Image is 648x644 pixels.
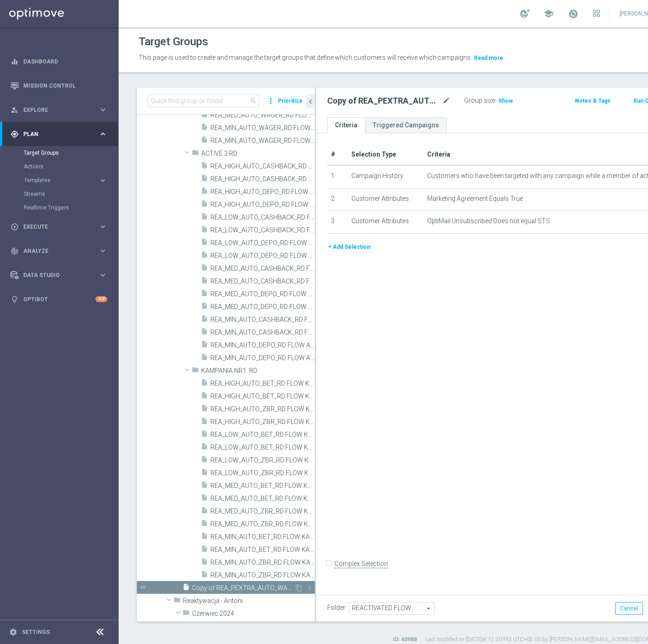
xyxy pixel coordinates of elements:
span: Criteria [427,151,450,158]
a: Criteria [327,117,365,133]
button: equalizer Dashboard [10,58,108,65]
i: insert_drive_file [201,174,208,185]
span: search [250,97,257,105]
i: folder [183,609,190,619]
span: Show [498,98,513,104]
span: REA_HIGH_AUTO_DEPO_RD FLOW ACTIVE 2 100%-300 PLN_DAILY [210,201,315,209]
span: REA_MED_AUTO_DEPO_RD FLOW ACTIVE 2 100%-200 PLN_DAILY [210,303,315,311]
th: # [327,144,348,165]
span: REA_HIGH_AUTO_CASHBACK_RD FLOW ACTIVE 2 100%-100 PLN - reminder_DAILY [210,162,315,170]
button: Mission Control [10,82,108,89]
i: folder [173,596,181,607]
i: insert_drive_file [201,379,208,389]
i: keyboard_arrow_right [99,222,107,231]
i: insert_drive_file [201,481,208,492]
div: Plan [10,130,99,138]
i: insert_drive_file [201,264,208,274]
span: Explore [23,107,99,113]
i: insert_drive_file [201,302,208,313]
span: Plan [23,131,99,137]
i: chevron_left [306,97,315,106]
td: 3 [327,211,348,234]
a: Dashboard [23,49,107,73]
span: KAMPANIA NR1. RD [201,367,315,375]
span: Analyze [23,248,99,254]
i: insert_drive_file [201,558,208,568]
a: Mission Control [23,73,107,98]
i: insert_drive_file [201,468,208,479]
i: insert_drive_file [201,110,208,121]
a: Settings [22,629,50,635]
div: track_changes Analyze keyboard_arrow_right [10,247,108,255]
i: insert_drive_file [201,519,208,530]
i: lightbulb [10,295,19,304]
a: Streams [24,190,95,198]
th: Selection Type [348,144,423,165]
span: REA_HIGH_AUTO_CASHBACK_RD FLOW ACTIVE 2 100%-100 PLN_DAILY [210,175,315,183]
span: REA_LOW_AUTO_DEPO_RD FLOW ACTIVE 2 100%-100 PLN - reminder_DAILY [210,239,315,247]
i: insert_drive_file [201,353,208,364]
span: REA_MIN_AUTO_WAGER_RD FLOW ACTIVE 1 100%-25 PLN - reminder_DAILY [210,124,315,132]
div: Realtime Triggers [24,201,118,215]
i: insert_drive_file [201,187,208,198]
button: Cancel [615,602,643,615]
button: + Add Selection [327,242,371,252]
td: 2 [327,188,348,211]
i: insert_drive_file [183,583,190,594]
span: REA_LOW_AUTO_DEPO_RD FLOW ACTIVE 2 100%-100 PLN_DAILY [210,252,315,260]
div: Templates [24,173,118,187]
h1: Target Groups [139,35,208,48]
span: REA_MED_AUTO_WAGER_RD FLOW ACTIVE 1 100%-75 PLN_DAILY [210,111,315,119]
button: Data Studio keyboard_arrow_right [10,272,108,279]
span: REA_MIN_AUTO_DEPO_RD FLOW ACTIVE 2 100%-50 PLN_DAILY [210,354,315,362]
span: OptiMail Unsubscribed Does not equal STS [427,217,550,225]
span: REA_MIN_AUTO_ZBR_RD FLOW KAMPANIA NR 1 100%-50 PLN - reminder_DAILY [210,559,315,566]
span: REA_MED_AUTO_BET_RD FLOW KAMPANIA NR 1 100%-200 PLN_DAILY [210,495,315,503]
button: person_search Explore keyboard_arrow_right [10,106,108,114]
span: REA_MED_AUTO_CASHBACK_RD FLOW ACTIVE 2 100%-75 PLN - reminder_DAILY [210,265,315,272]
i: insert_drive_file [201,289,208,300]
i: keyboard_arrow_right [99,246,107,255]
div: Optibot [10,287,107,311]
i: keyboard_arrow_right [99,105,107,114]
span: REA_LOW_AUTO_ZBR_RD FLOW KAMPANIA NR 1 100%-100 PLN_DAILY [210,469,315,477]
i: insert_drive_file [201,162,208,172]
button: play_circle_outline Execute keyboard_arrow_right [10,223,108,230]
button: Read more [473,53,504,63]
span: REA_LOW_AUTO_BET_RD FLOW KAMPANIA NR 1 100%-100 PLN_DAILY [210,444,315,451]
button: gps_fixed Plan keyboard_arrow_right [10,131,108,138]
span: REA_MED_AUTO_ZBR_RD FLOW KAMPANIA NR 1 100%-200 PLN - reminder_DAILY [210,508,315,515]
span: REA_MIN_AUTO_CASHBACK_RD FLOW ACTIVE 2 100%-25 PLN - reminder_DAILY [210,316,315,324]
i: insert_drive_file [201,277,208,287]
div: Data Studio [10,271,99,279]
i: insert_drive_file [201,251,208,262]
i: insert_drive_file [201,430,208,440]
i: insert_drive_file [201,392,208,402]
span: Czerwiec 2024 [192,610,315,618]
span: Copy of REA_PEXTRA_AUTO_WAGER_Dobre Zagrania - 50% do 2000 PLN_DAILY_MAIL [192,584,294,592]
label: Folder [327,604,345,612]
div: Analyze [10,247,99,255]
i: insert_drive_file [201,532,208,543]
label: ID: 40988 [393,636,417,644]
i: track_changes [10,247,19,255]
i: keyboard_arrow_right [99,130,107,138]
div: Streams [24,187,118,201]
span: REA_HIGH_AUTO_ZBR_RD FLOW KAMPANIA NR 1 100%-300 PLN_DAILY [210,418,315,426]
div: +10 [95,296,107,302]
i: insert_drive_file [201,315,208,325]
span: REA_MIN_AUTO_BET_RD FLOW KAMPANIA NR 1 100%-50 PLN - reminder_DAILY [210,533,315,541]
span: Data Studio [23,272,99,278]
i: keyboard_arrow_right [99,176,107,185]
span: REA_HIGH_AUTO_BET_RD FLOW KAMPANIA NR 1 100%-300 PLN_DAILY [210,393,315,400]
i: insert_drive_file [201,213,208,223]
div: lightbulb Optibot +10 [10,296,108,303]
td: 1 [327,165,348,188]
i: insert_drive_file [201,545,208,555]
i: insert_drive_file [201,417,208,428]
span: school [543,9,554,19]
a: Actions [24,163,95,170]
span: REA_MIN_AUTO_BET_RD FLOW KAMPANIA NR 1 100%-50 PLN_DAILY [210,546,315,554]
div: Mission Control [10,73,107,98]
